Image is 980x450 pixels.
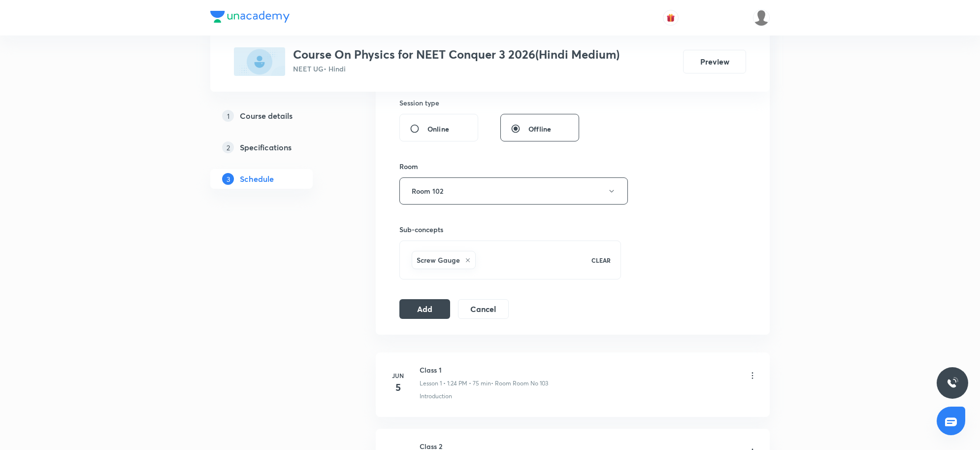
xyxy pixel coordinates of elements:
button: Preview [683,50,746,73]
h3: Course On Physics for NEET Conquer 3 2026(Hindi Medium) [293,47,620,62]
button: Room 102 [399,177,628,205]
img: 989F024A-075F-4FDE-9AFE-4390B9941DF5_plus.png [234,47,285,76]
h6: Sub-concepts [399,224,621,235]
button: Cancel [458,299,509,319]
h6: Session type [399,98,439,108]
h6: Class 1 [420,365,548,375]
p: Introduction [420,392,452,401]
p: NEET UG • Hindi [293,64,620,74]
p: Lesson 1 • 1:24 PM • 75 min [420,379,491,388]
span: Online [427,124,449,134]
a: 1Course details [210,106,344,126]
h5: Schedule [240,173,274,185]
h6: Screw Gauge [417,255,460,265]
p: 1 [222,110,234,122]
p: • Room Room No 103 [491,379,548,388]
img: Company Logo [210,11,290,23]
a: Company Logo [210,11,290,25]
p: CLEAR [591,256,611,265]
h5: Course details [240,110,293,122]
p: 2 [222,141,234,153]
p: 3 [222,173,234,185]
img: Devendra Kumar [753,9,770,26]
h5: Specifications [240,141,292,153]
button: avatar [663,10,679,26]
h4: 5 [388,380,408,395]
span: Offline [528,124,551,134]
img: ttu [947,377,958,389]
h6: Room [399,161,418,172]
img: avatar [666,13,675,22]
h6: Jun [388,371,408,380]
a: 2Specifications [210,138,344,157]
button: Add [399,299,450,319]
